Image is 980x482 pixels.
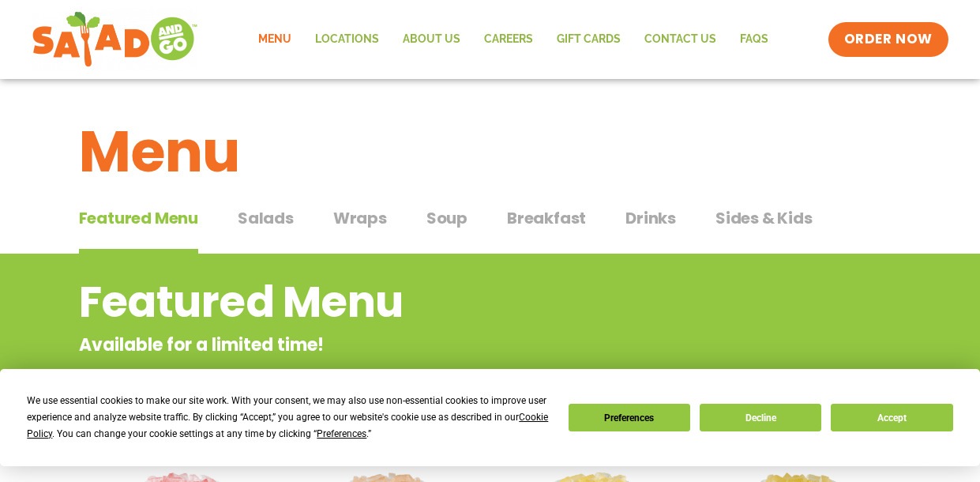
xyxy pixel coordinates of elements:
[828,22,948,57] a: ORDER NOW
[79,270,775,334] h2: Featured Menu
[246,21,303,58] a: Menu
[831,404,952,431] button: Accept
[700,404,821,431] button: Decline
[507,206,586,230] span: Breakfast
[317,428,366,439] span: Preferences
[545,21,633,58] a: GIFT CARDS
[844,30,933,49] span: ORDER NOW
[79,109,902,194] h1: Menu
[426,206,467,230] span: Soup
[569,404,690,431] button: Preferences
[728,21,780,58] a: FAQs
[333,206,387,230] span: Wraps
[79,201,902,254] div: Tabbed content
[32,8,198,71] img: new-SAG-logo-768×292
[715,206,813,230] span: Sides & Kids
[472,21,545,58] a: Careers
[27,393,549,442] div: We use essential cookies to make our site work. With your consent, we may also use non-essential ...
[79,332,775,358] p: Available for a limited time!
[79,206,198,230] span: Featured Menu
[633,21,728,58] a: Contact Us
[303,21,391,58] a: Locations
[238,206,294,230] span: Salads
[391,21,472,58] a: About Us
[625,206,676,230] span: Drinks
[246,21,780,58] nav: Menu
